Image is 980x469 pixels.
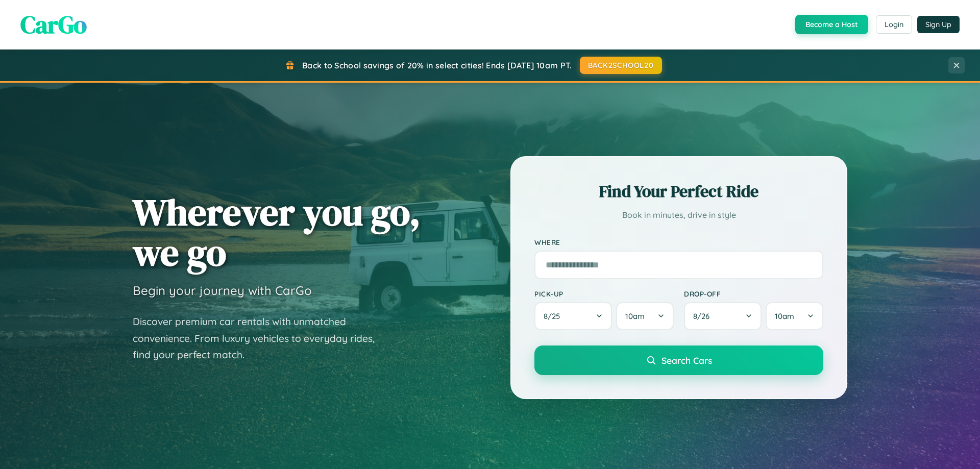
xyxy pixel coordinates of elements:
label: Pick-up [534,289,674,298]
button: Search Cars [534,345,823,375]
label: Where [534,238,823,246]
h2: Find Your Perfect Ride [534,180,823,203]
p: Book in minutes, drive in style [534,208,823,223]
button: 10am [616,302,674,330]
button: 8/25 [534,302,612,330]
p: Discover premium car rentals with unmatched convenience. From luxury vehicles to everyday rides, ... [133,313,388,363]
span: 10am [625,311,645,321]
label: Drop-off [684,289,823,298]
button: Login [876,15,912,34]
span: 8 / 25 [544,311,565,321]
button: 8/26 [684,302,762,330]
button: 10am [766,302,823,330]
h3: Begin your journey with CarGo [133,283,312,298]
button: BACK2SCHOOL20 [580,57,662,74]
span: Back to School savings of 20% in select cities! Ends [DATE] 10am PT. [302,60,572,70]
button: Become a Host [795,15,868,34]
span: CarGo [20,8,87,41]
span: 8 / 26 [693,311,715,321]
span: 10am [775,311,794,321]
h1: Wherever you go, we go [133,192,421,273]
span: Search Cars [661,355,712,366]
button: Sign Up [917,16,960,33]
